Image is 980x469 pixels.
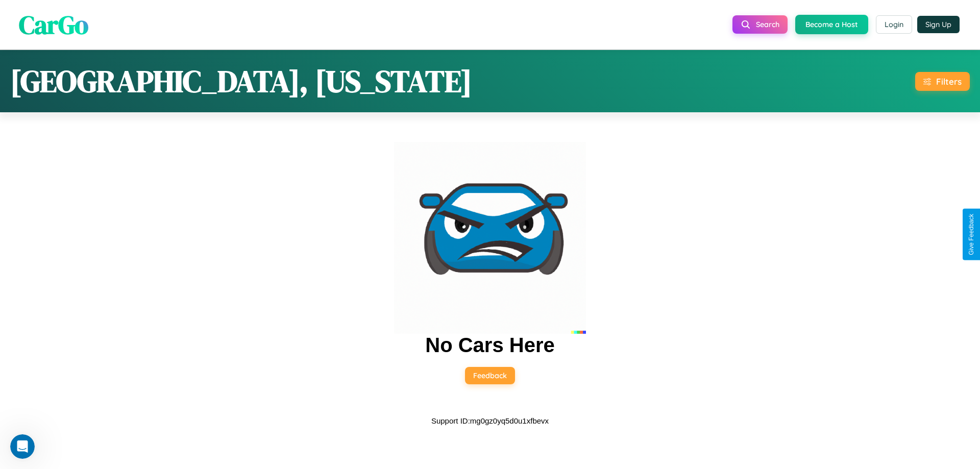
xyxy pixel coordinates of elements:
button: Filters [915,72,970,91]
span: Search [756,20,779,29]
button: Feedback [465,367,515,384]
button: Become a Host [795,15,868,34]
img: car [394,142,586,334]
iframe: Intercom live chat [10,434,35,459]
h2: No Cars Here [425,334,554,357]
button: Login [876,15,912,34]
span: CarGo [19,7,88,42]
div: Give Feedback [968,214,975,255]
button: Search [732,15,788,34]
h1: [GEOGRAPHIC_DATA], [US_STATE] [10,60,472,102]
p: Support ID: mg0gz0yq5d0u1xfbevx [431,414,549,428]
button: Sign Up [917,16,960,33]
div: Filters [936,76,962,87]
